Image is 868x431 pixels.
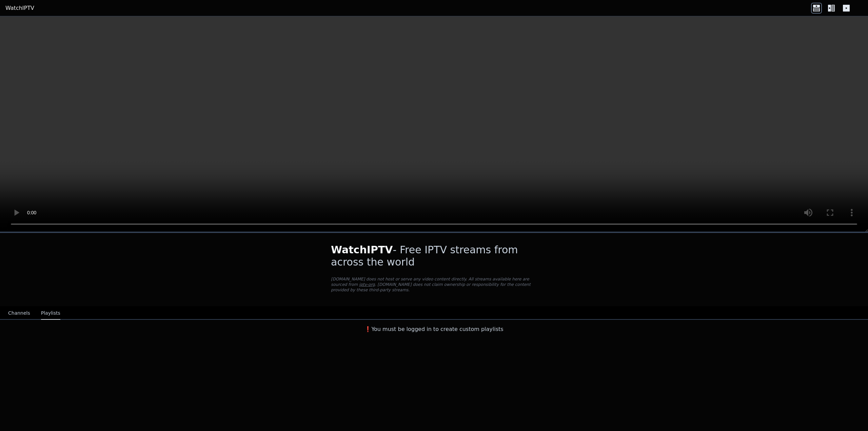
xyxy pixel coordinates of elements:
button: Playlists [41,307,60,320]
h1: - Free IPTV streams from across the world [331,244,537,268]
p: [DOMAIN_NAME] does not host or serve any video content directly. All streams available here are s... [331,276,537,293]
a: WatchIPTV [5,4,34,12]
span: WatchIPTV [331,244,393,256]
h3: ❗️You must be logged in to create custom playlists [320,325,548,333]
a: iptv-org [359,282,375,287]
button: Channels [8,307,30,320]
